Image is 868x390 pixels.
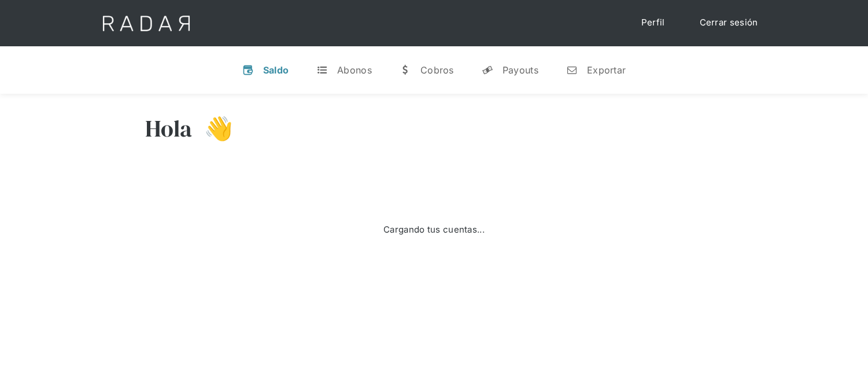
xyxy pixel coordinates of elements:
[482,64,493,76] div: y
[688,12,770,34] a: Cerrar sesión
[420,64,454,76] div: Cobros
[316,64,328,76] div: t
[263,64,289,76] div: Saldo
[503,64,538,76] div: Payouts
[145,114,193,143] h3: Hola
[383,223,485,237] div: Cargando tus cuentas...
[566,64,578,76] div: n
[587,64,626,76] div: Exportar
[242,64,254,76] div: v
[400,64,411,76] div: w
[337,64,372,76] div: Abonos
[630,12,677,34] a: Perfil
[193,114,233,143] h3: 👋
